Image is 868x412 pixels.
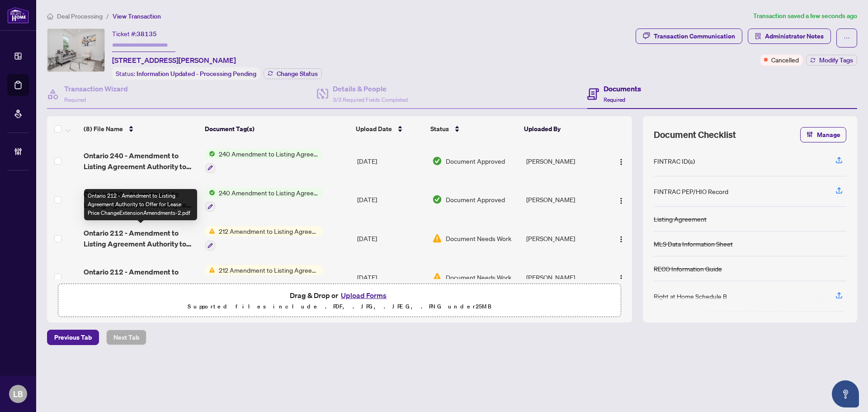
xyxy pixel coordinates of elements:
span: Document Checklist [654,128,736,141]
div: Status: [112,67,260,80]
div: Transaction Communication [654,29,735,43]
div: Ticket #: [112,28,157,39]
span: ellipsis [844,35,850,41]
button: Status Icon240 Amendment to Listing Agreement - Authority to Offer for Sale Price Change/Extensio... [205,188,322,212]
div: Right at Home Schedule B [654,291,727,301]
button: Previous Tab [47,330,99,345]
td: [PERSON_NAME] [523,142,605,180]
span: Ontario 212 - Amendment to Listing Agreement Authority to Offer for Lease Price ChangeExtensionAm... [84,227,198,249]
span: 212 Amendment to Listing Agreement - Authority to Offer for Lease Price Change/Extension/Amendmen... [215,226,322,236]
li: / [106,11,109,21]
span: View Transaction [113,12,161,20]
button: Administrator Notes [748,28,831,44]
span: Previous Tab [54,330,92,345]
img: IMG-40734178_1.jpg [47,29,104,71]
th: Document Tag(s) [201,116,353,142]
button: Status Icon212 Amendment to Listing Agreement - Authority to Offer for Lease Price Change/Extensi... [205,226,322,251]
h4: Transaction Wizard [64,83,128,94]
span: Upload Date [356,124,392,134]
span: Document Approved [446,194,505,204]
button: Logo [614,231,628,246]
div: RECO Information Guide [654,264,722,274]
button: Manage [800,127,846,142]
span: Modify Tags [819,57,853,63]
button: Logo [614,270,628,284]
h4: Details & People [333,83,408,94]
span: Deal Processing [57,12,103,20]
span: Document Needs Work [446,272,511,282]
button: Next Tab [106,330,146,345]
span: Ontario 240 - Amendment to Listing Agreement Authority to Offer f 1.pdf [84,150,198,172]
img: Logo [618,275,625,282]
button: Transaction Communication [636,28,742,44]
button: Open asap [832,380,859,407]
span: Administrator Notes [765,29,824,43]
img: Status Icon [205,265,215,275]
img: Logo [618,158,625,166]
span: Status [430,124,449,134]
span: Required [64,96,86,103]
span: Manage [817,128,840,142]
button: Logo [614,192,628,207]
span: Document Needs Work [446,233,511,243]
button: Logo [614,154,628,168]
span: home [47,13,53,19]
span: Cancelled [771,55,799,65]
div: Listing Agreement [654,214,707,224]
h4: Documents [604,83,641,94]
th: (8) File Name [80,116,201,142]
th: Status [427,116,520,142]
img: Logo [618,197,625,204]
td: [PERSON_NAME] [523,258,605,297]
span: Change Status [277,71,318,77]
td: [DATE] [354,142,429,180]
div: MLS Data Information Sheet [654,239,733,249]
button: Modify Tags [806,55,857,66]
button: Upload Forms [338,289,389,301]
td: [DATE] [354,180,429,219]
div: FINTRAC ID(s) [654,156,695,166]
span: Ontario 212 - Amendment to Listing Agreement Authority to Offer for Lease Price ChangeExtensionAm... [84,266,198,288]
span: 38135 [137,30,157,38]
span: Information Updated - Processing Pending [137,70,256,78]
img: Document Status [432,194,442,204]
span: solution [755,33,761,39]
button: Change Status [264,68,322,79]
button: Status Icon212 Amendment to Listing Agreement - Authority to Offer for Lease Price Change/Extensi... [205,265,322,289]
th: Upload Date [352,116,427,142]
img: Status Icon [205,226,215,236]
p: Supported files include .PDF, .JPG, .JPEG, .PNG under 25 MB [64,301,615,312]
span: Required [604,96,625,103]
span: Drag & Drop orUpload FormsSupported files include .PDF, .JPG, .JPEG, .PNG under25MB [58,284,621,317]
td: [PERSON_NAME] [523,219,605,258]
span: 3/3 Required Fields Completed [333,96,408,103]
span: 240 Amendment to Listing Agreement - Authority to Offer for Sale Price Change/Extension/Amendment(s) [215,188,322,198]
img: Document Status [432,156,442,166]
img: Status Icon [205,149,215,159]
button: Status Icon240 Amendment to Listing Agreement - Authority to Offer for Sale Price Change/Extensio... [205,149,322,173]
span: [STREET_ADDRESS][PERSON_NAME] [112,55,236,66]
td: [DATE] [354,219,429,258]
span: Drag & Drop or [290,289,389,301]
span: LB [13,388,23,400]
article: Transaction saved a few seconds ago [753,11,857,21]
div: Ontario 212 - Amendment to Listing Agreement Authority to Offer for Lease Price ChangeExtensionAm... [84,189,197,220]
span: 212 Amendment to Listing Agreement - Authority to Offer for Lease Price Change/Extension/Amendmen... [215,265,322,275]
img: logo [7,7,29,24]
td: [DATE] [354,258,429,297]
img: Document Status [432,272,442,282]
img: Document Status [432,233,442,243]
span: 240 Amendment to Listing Agreement - Authority to Offer for Sale Price Change/Extension/Amendment(s) [215,149,322,159]
th: Uploaded By [520,116,603,142]
span: Document Approved [446,156,505,166]
span: (8) File Name [84,124,123,134]
img: Status Icon [205,188,215,198]
td: [PERSON_NAME] [523,180,605,219]
div: FINTRAC PEP/HIO Record [654,186,728,196]
img: Logo [618,236,625,243]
